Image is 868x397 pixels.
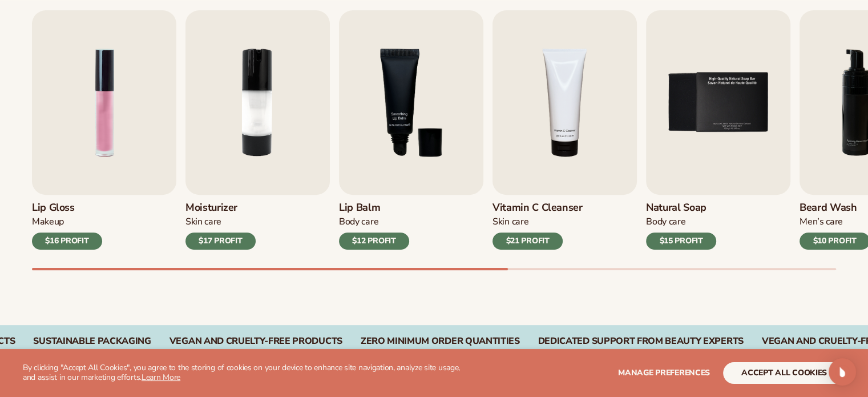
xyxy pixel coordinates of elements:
[646,216,716,228] div: Body Care
[829,358,856,386] div: Open Intercom Messenger
[339,216,409,228] div: Body Care
[185,216,256,228] div: Skin Care
[646,202,716,214] h3: Natural Soap
[32,216,102,228] div: Makeup
[142,372,180,383] a: Learn More
[185,232,256,250] div: $17 PROFIT
[646,10,790,250] a: 5 / 9
[339,232,409,250] div: $12 PROFIT
[492,232,563,250] div: $21 PROFIT
[646,232,716,250] div: $15 PROFIT
[618,362,710,384] button: Manage preferences
[32,10,176,250] a: 1 / 9
[185,10,330,250] a: 2 / 9
[33,336,151,347] div: SUSTAINABLE PACKAGING
[492,10,637,250] a: 4 / 9
[339,10,483,250] a: 3 / 9
[32,202,102,214] h3: Lip Gloss
[185,202,256,214] h3: Moisturizer
[618,367,710,378] span: Manage preferences
[339,202,409,214] h3: Lip Balm
[169,336,342,347] div: VEGAN AND CRUELTY-FREE PRODUCTS
[723,362,845,384] button: accept all cookies
[492,202,583,214] h3: Vitamin C Cleanser
[32,232,102,250] div: $16 PROFIT
[492,216,583,228] div: Skin Care
[538,336,744,347] div: DEDICATED SUPPORT FROM BEAUTY EXPERTS
[23,363,473,383] p: By clicking "Accept All Cookies", you agree to the storing of cookies on your device to enhance s...
[361,336,520,347] div: ZERO MINIMUM ORDER QUANTITIES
